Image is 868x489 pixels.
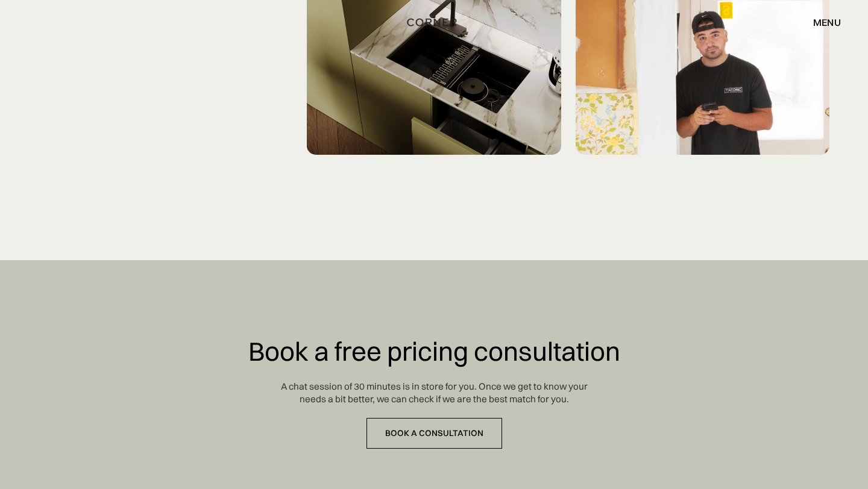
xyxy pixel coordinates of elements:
[248,337,620,366] h1: Book a free pricing consultation
[397,14,471,30] a: home
[801,12,841,33] div: menu
[271,381,597,406] div: A chat session of 30 minutes is in store for you. Once we get to know your needs a bit better, we...
[813,17,841,27] div: menu
[366,418,502,449] a: Book a consultation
